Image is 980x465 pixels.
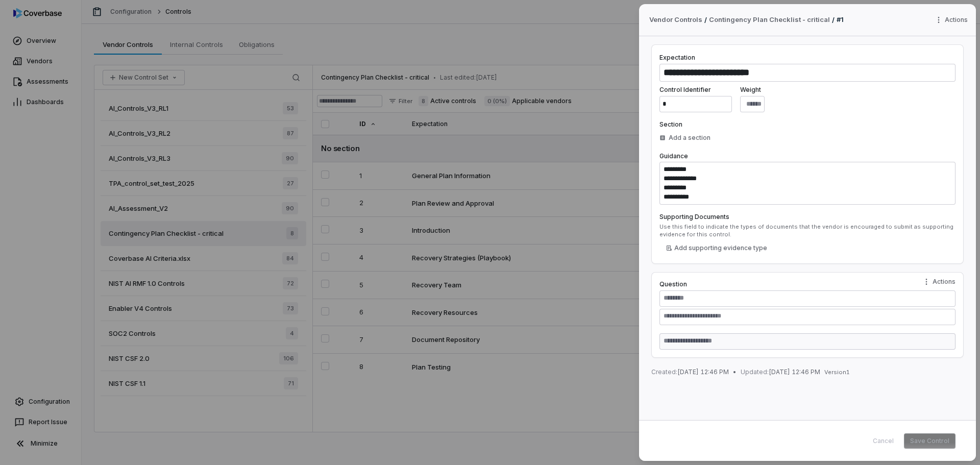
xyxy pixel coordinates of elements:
[709,15,830,25] a: Contingency Plan Checklist - critical
[659,120,955,129] label: Section
[651,368,729,376] span: [DATE] 12:46 PM
[832,15,835,25] p: /
[824,369,850,376] span: Version 1
[659,54,695,61] label: Expectation
[656,129,714,147] button: Add a section
[659,213,955,221] label: Supporting Documents
[659,134,710,142] div: Add a section
[659,152,688,160] label: Guidance
[651,368,677,376] span: Created:
[659,223,955,238] div: Use this field to indicate the types of documents that the vendor is encouraged to submit as supp...
[659,86,732,94] label: Control Identifier
[740,86,765,94] label: Weight
[837,15,844,23] span: # 1
[659,240,774,256] button: Add supporting evidence type
[649,15,702,25] span: Vendor Controls
[704,15,707,25] p: /
[932,12,974,28] button: More actions
[916,274,962,289] button: Question actions
[733,368,737,376] span: •
[659,280,955,288] label: Question
[741,368,769,376] span: Updated:
[741,368,820,376] span: [DATE] 12:46 PM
